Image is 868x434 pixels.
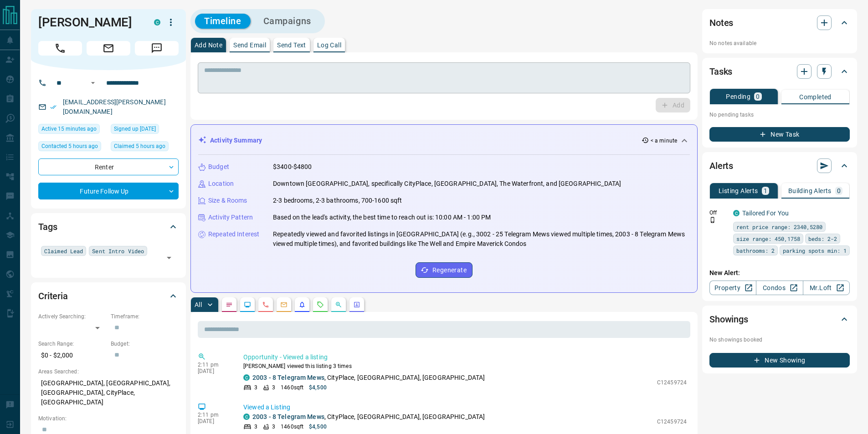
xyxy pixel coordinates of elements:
span: Email [87,41,130,56]
p: [PERSON_NAME] viewed this listing 3 times [243,362,687,370]
p: 3 [254,423,257,431]
p: Size & Rooms [208,196,247,205]
button: Open [163,251,175,264]
p: 1 [764,188,767,194]
p: Activity Summary [210,136,262,145]
p: Add Note [195,42,222,48]
p: 1460 sqft [281,423,303,431]
p: Budget: [111,340,179,348]
p: 2:11 pm [198,362,230,368]
p: Off [709,209,728,217]
p: , CityPlace, [GEOGRAPHIC_DATA], [GEOGRAPHIC_DATA] [252,373,485,383]
div: Tue Oct 14 2025 [38,124,106,137]
svg: Emails [280,301,288,308]
h2: Criteria [38,289,68,303]
button: Timeline [195,14,251,29]
p: $4,500 [309,383,327,392]
p: Building Alerts [788,188,832,194]
svg: Listing Alerts [298,301,306,308]
a: 2003 - 8 Telegram Mews [252,413,324,420]
span: Message [135,41,179,56]
p: Repeatedly viewed and favorited listings in [GEOGRAPHIC_DATA] (e.g., 3002 - 25 Telegram Mews view... [273,230,690,249]
p: Pending [726,93,750,100]
p: $4,500 [309,423,327,431]
span: rent price range: 2340,5280 [736,222,822,231]
p: 2-3 bedrooms, 2-3 bathrooms, 700-1600 sqft [273,196,402,205]
a: 2003 - 8 Telegram Mews [252,374,324,381]
p: Search Range: [38,340,106,348]
svg: Notes [226,301,233,308]
a: Mr.Loft [803,281,850,295]
p: No notes available [709,39,850,47]
div: Wed Aug 31 2022 [111,124,179,137]
div: Future Follow Up [38,183,179,199]
p: 2:11 pm [198,412,230,418]
a: [EMAIL_ADDRESS][PERSON_NAME][DOMAIN_NAME] [63,98,166,115]
p: $0 - $2,000 [38,348,106,363]
a: Property [709,281,756,295]
button: Open [87,77,98,88]
div: Activity Summary< a minute [198,132,690,149]
p: Viewed a Listing [243,403,687,412]
button: New Showing [709,353,850,368]
div: condos.ca [733,210,740,216]
h1: [PERSON_NAME] [38,15,140,30]
div: Tue Oct 14 2025 [38,141,106,154]
div: Tasks [709,61,850,82]
p: Actively Searching: [38,312,106,321]
div: condos.ca [154,19,160,26]
button: Campaigns [254,14,320,29]
h2: Alerts [709,158,733,173]
svg: Calls [262,301,269,308]
div: condos.ca [243,374,250,381]
p: C12459724 [657,418,687,426]
span: size range: 450,1758 [736,234,800,243]
a: Tailored For You [742,209,789,217]
svg: Opportunities [335,301,342,308]
p: 0 [837,188,841,194]
p: Areas Searched: [38,368,179,376]
button: Regenerate [416,262,473,278]
div: condos.ca [243,414,250,420]
span: beds: 2-2 [808,234,837,243]
p: Based on the lead's activity, the best time to reach out is: 10:00 AM - 1:00 PM [273,213,491,222]
span: Signed up [DATE] [114,124,156,133]
p: Log Call [317,42,341,48]
div: Renter [38,158,179,175]
span: Active 15 minutes ago [41,124,97,133]
p: Repeated Interest [208,230,259,239]
p: Motivation: [38,414,179,423]
p: Listing Alerts [719,188,758,194]
p: $3400-$4800 [273,162,312,172]
p: Completed [799,94,832,100]
button: New Task [709,127,850,142]
p: C12459724 [657,378,687,387]
p: Timeframe: [111,312,179,321]
div: Notes [709,12,850,34]
div: Criteria [38,285,179,307]
p: [GEOGRAPHIC_DATA], [GEOGRAPHIC_DATA], [GEOGRAPHIC_DATA], CityPlace, [GEOGRAPHIC_DATA] [38,376,179,410]
p: < a minute [651,137,677,145]
span: Contacted 5 hours ago [41,142,98,151]
h2: Tasks [709,64,732,79]
p: All [195,301,202,308]
p: 3 [272,383,275,392]
div: Showings [709,308,850,330]
svg: Lead Browsing Activity [244,301,251,308]
h2: Notes [709,15,733,30]
p: [DATE] [198,368,230,374]
div: Alerts [709,155,850,177]
div: Tue Oct 14 2025 [111,141,179,154]
h2: Showings [709,312,748,327]
p: Budget [208,162,229,172]
p: Send Email [233,42,266,48]
svg: Email Verified [50,104,56,110]
span: Call [38,41,82,56]
p: Location [208,179,234,189]
p: Downtown [GEOGRAPHIC_DATA], specifically CityPlace, [GEOGRAPHIC_DATA], The Waterfront, and [GEOGR... [273,179,621,189]
svg: Agent Actions [353,301,360,308]
p: Opportunity - Viewed a listing [243,352,687,362]
p: , CityPlace, [GEOGRAPHIC_DATA], [GEOGRAPHIC_DATA] [252,412,485,422]
div: Tags [38,216,179,238]
a: Condos [756,281,803,295]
